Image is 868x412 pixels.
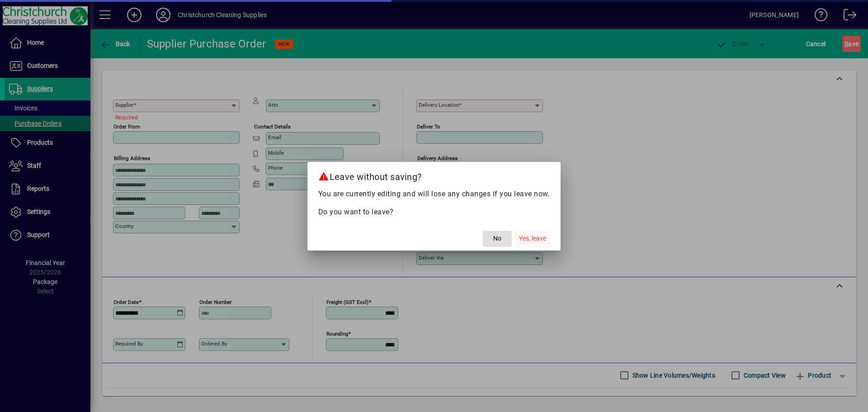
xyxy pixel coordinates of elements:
[318,207,550,218] p: Do you want to leave?
[483,231,512,247] button: No
[318,189,550,199] p: You are currently editing and will lose any changes if you leave now.
[493,234,501,243] span: No
[307,162,561,188] h2: Leave without saving?
[519,234,546,243] span: Yes, leave
[515,231,550,247] button: Yes, leave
